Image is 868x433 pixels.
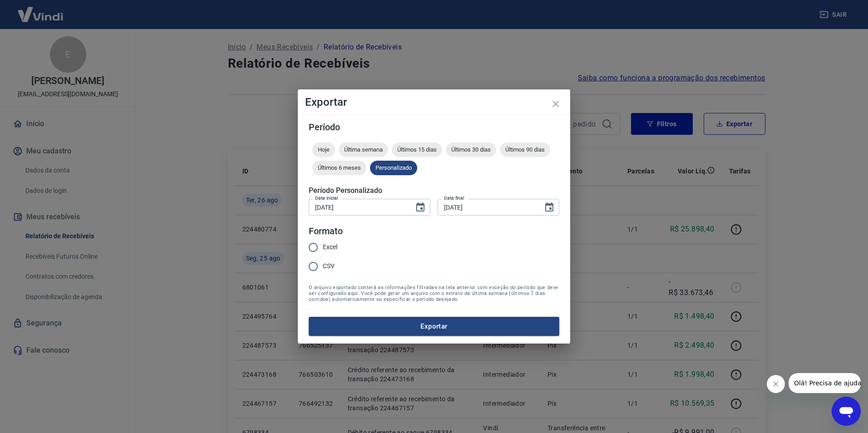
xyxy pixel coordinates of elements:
[323,261,335,271] span: CSV
[370,161,417,175] div: Personalizado
[545,93,567,115] button: close
[500,146,550,153] span: Últimos 90 dias
[767,375,785,393] iframe: Fechar mensagem
[392,143,442,157] div: Últimos 15 dias
[392,146,442,153] span: Últimos 15 dias
[309,285,559,302] span: O arquivo exportado conterá as informações filtradas na tela anterior com exceção do período que ...
[832,397,861,426] iframe: Botão para abrir a janela de mensagens
[312,143,335,157] div: Hoje
[309,199,408,216] input: DD/MM/YYYY
[305,97,563,108] h4: Exportar
[309,225,343,238] legend: Formato
[312,161,366,175] div: Últimos 6 meses
[500,143,550,157] div: Últimos 90 dias
[411,198,429,216] button: Choose date, selected date is 1 de ago de 2025
[309,186,559,195] h5: Período Personalizado
[370,164,417,171] span: Personalizado
[444,195,464,202] label: Data final
[323,242,337,252] span: Excel
[446,146,496,153] span: Últimos 30 dias
[312,164,366,171] span: Últimos 6 meses
[312,146,335,153] span: Hoje
[5,6,76,14] span: Olá! Precisa de ajuda?
[438,199,537,216] input: DD/MM/YYYY
[339,146,388,153] span: Última semana
[540,198,558,216] button: Choose date, selected date is 26 de ago de 2025
[789,373,861,393] iframe: Mensagem da empresa
[309,123,559,132] h5: Período
[446,143,496,157] div: Últimos 30 dias
[339,143,388,157] div: Última semana
[315,195,338,202] label: Data inicial
[309,317,559,336] button: Exportar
